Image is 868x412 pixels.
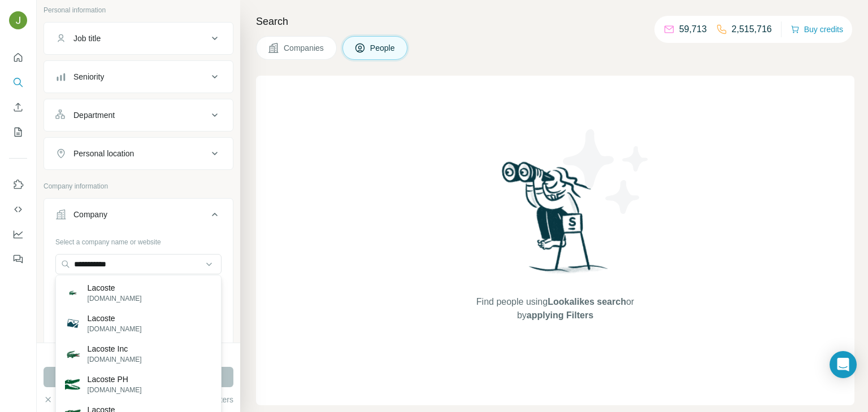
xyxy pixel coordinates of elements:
[65,346,81,362] img: Lacoste Inc
[548,297,626,306] span: Lookalikes search
[44,25,233,52] button: Job title
[44,201,233,233] button: Company
[9,199,27,220] button: Use Surfe API
[44,181,233,191] p: Company information
[256,14,854,29] h4: Search
[88,293,142,304] p: [DOMAIN_NAME]
[465,295,645,322] span: Find people using or by
[370,42,396,54] span: People
[44,394,76,405] button: Clear
[88,313,142,324] p: Lacoste
[9,47,27,68] button: Quick start
[497,159,614,284] img: Surfe Illustration - Woman searching with binoculars
[73,109,115,121] div: Department
[732,23,772,36] p: 2,515,716
[830,351,857,378] div: Open Intercom Messenger
[88,354,142,365] p: [DOMAIN_NAME]
[73,148,134,159] div: Personal location
[9,11,27,29] img: Avatar
[679,23,707,36] p: 59,713
[65,285,81,301] img: Lacoste
[88,385,142,395] p: [DOMAIN_NAME]
[9,174,27,195] button: Use Surfe on LinkedIn
[791,21,843,37] button: Buy credits
[73,209,107,220] div: Company
[44,63,233,90] button: Seniority
[9,122,27,142] button: My lists
[284,42,325,54] span: Companies
[65,376,81,392] img: Lacoste PH
[9,249,27,269] button: Feedback
[44,5,233,15] p: Personal information
[44,102,233,129] button: Department
[65,315,81,331] img: Lacoste
[9,72,27,93] button: Search
[44,140,233,167] button: Personal location
[88,374,142,385] p: Lacoste PH
[555,121,657,222] img: Surfe Illustration - Stars
[527,310,593,320] span: applying Filters
[73,33,101,44] div: Job title
[88,343,142,354] p: Lacoste Inc
[73,71,104,82] div: Seniority
[55,233,222,247] div: Select a company name or website
[9,97,27,117] button: Enrich CSV
[9,224,27,244] button: Dashboard
[88,324,142,334] p: [DOMAIN_NAME]
[88,282,142,293] p: Lacoste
